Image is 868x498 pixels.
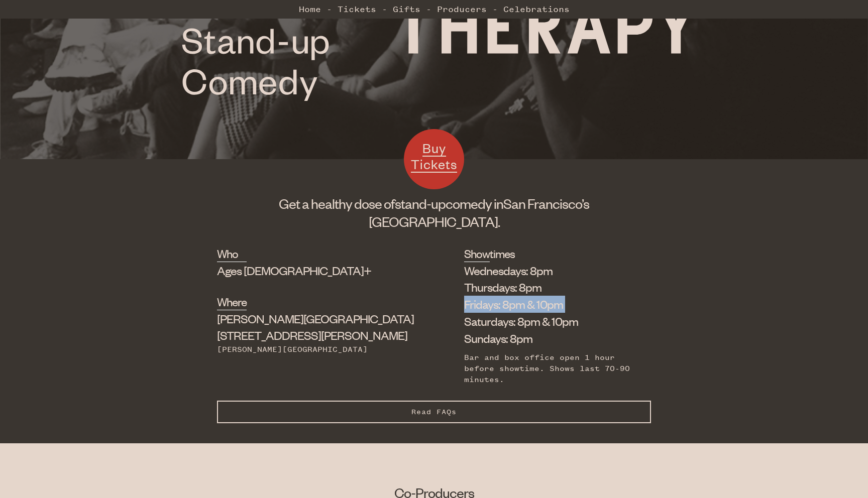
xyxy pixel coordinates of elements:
[503,195,589,212] span: San Francisco’s
[217,245,247,262] h2: Who
[464,330,636,347] li: Sundays: 8pm
[217,262,414,279] div: Ages [DEMOGRAPHIC_DATA]+
[217,310,414,344] div: [STREET_ADDRESS][PERSON_NAME]
[369,213,500,230] span: [GEOGRAPHIC_DATA].
[217,294,247,310] h2: Where
[217,344,414,355] div: [PERSON_NAME][GEOGRAPHIC_DATA]
[464,262,636,279] li: Wednesdays: 8pm
[464,279,636,296] li: Thursdays: 8pm
[464,313,636,330] li: Saturdays: 8pm & 10pm
[217,194,651,230] h1: Get a healthy dose of comedy in
[217,311,414,326] span: [PERSON_NAME][GEOGRAPHIC_DATA]
[411,140,457,172] span: Buy Tickets
[217,401,651,423] button: Read FAQs
[464,352,636,386] div: Bar and box office open 1 hour before showtime. Shows last 70-90 minutes.
[464,245,490,262] h2: Showtimes
[404,129,464,189] a: Buy Tickets
[411,408,457,416] span: Read FAQs
[464,296,636,313] li: Fridays: 8pm & 10pm
[395,195,446,212] span: stand-up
